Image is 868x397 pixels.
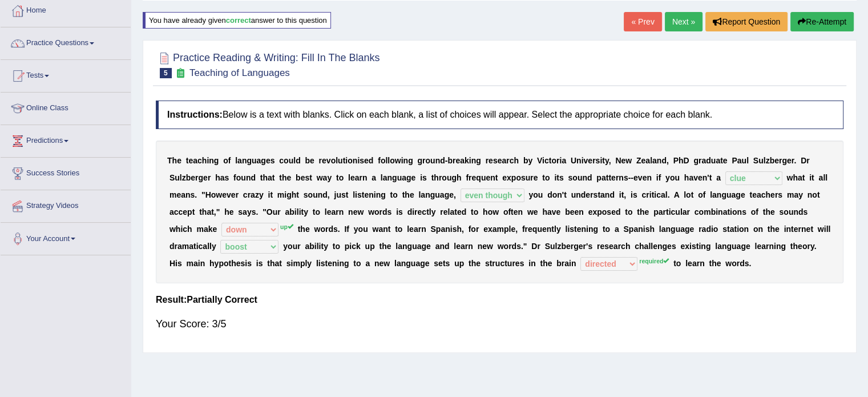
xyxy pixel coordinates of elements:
[292,190,297,199] b: h
[793,173,798,182] b: h
[359,173,362,182] b: r
[684,173,689,182] b: h
[207,156,209,165] b: i
[310,156,314,165] b: e
[208,173,211,182] b: r
[387,173,392,182] b: n
[1,125,131,154] a: Predictions
[588,156,592,165] b: e
[720,156,723,165] b: t
[369,156,374,165] b: d
[420,173,422,182] b: i
[758,156,764,165] b: u
[683,156,689,165] b: D
[406,173,411,182] b: g
[693,156,699,165] b: g
[185,190,191,199] b: n
[182,173,186,182] b: z
[460,156,465,165] b: a
[236,190,239,199] b: r
[707,173,709,182] b: '
[364,156,369,165] b: e
[716,173,721,182] b: a
[521,173,526,182] b: s
[385,156,387,165] b: l
[665,173,670,182] b: y
[670,173,675,182] b: o
[511,173,516,182] b: p
[661,156,667,165] b: d
[779,156,782,165] b: r
[583,156,588,165] b: v
[609,156,611,165] b: ,
[556,156,559,165] b: r
[534,173,538,182] b: e
[732,156,737,165] b: P
[284,156,289,165] b: o
[271,156,275,165] b: s
[411,173,416,182] b: e
[825,173,827,182] b: l
[211,190,216,199] b: o
[322,156,326,165] b: e
[195,190,197,199] b: .
[327,173,332,182] b: y
[417,156,422,165] b: g
[572,173,578,182] b: o
[236,173,241,182] b: o
[226,16,251,25] b: correct
[223,156,228,165] b: o
[387,156,390,165] b: l
[378,156,381,165] b: f
[338,156,343,165] b: u
[806,156,809,165] b: r
[699,156,701,165] b: r
[562,156,566,165] b: a
[611,173,616,182] b: e
[231,190,236,199] b: e
[296,156,301,165] b: d
[402,173,406,182] b: a
[723,156,728,165] b: e
[268,173,272,182] b: a
[286,173,291,182] b: e
[381,156,386,165] b: o
[251,190,255,199] b: a
[774,156,779,165] b: e
[571,156,576,165] b: U
[576,156,582,165] b: n
[578,173,583,182] b: u
[261,156,266,165] b: g
[809,173,812,182] b: i
[615,156,621,165] b: N
[233,173,236,182] b: f
[502,156,506,165] b: a
[227,190,231,199] b: v
[544,156,549,165] b: c
[701,156,706,165] b: a
[493,156,498,165] b: s
[390,156,395,165] b: o
[1,60,131,89] a: Tests
[481,173,486,182] b: u
[667,156,669,165] b: ,
[523,156,528,165] b: b
[195,173,198,182] b: r
[175,68,187,79] small: Exam occurring question
[317,173,323,182] b: w
[191,190,195,199] b: s
[279,173,282,182] b: t
[252,156,257,165] b: u
[277,190,284,199] b: m
[711,156,716,165] b: u
[716,156,720,165] b: a
[439,173,442,182] b: r
[665,12,703,31] a: Next »
[343,156,346,165] b: t
[169,190,176,199] b: m
[705,12,788,31] button: Report Question
[488,156,493,165] b: e
[350,173,355,182] b: e
[549,156,552,165] b: t
[675,173,680,182] b: u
